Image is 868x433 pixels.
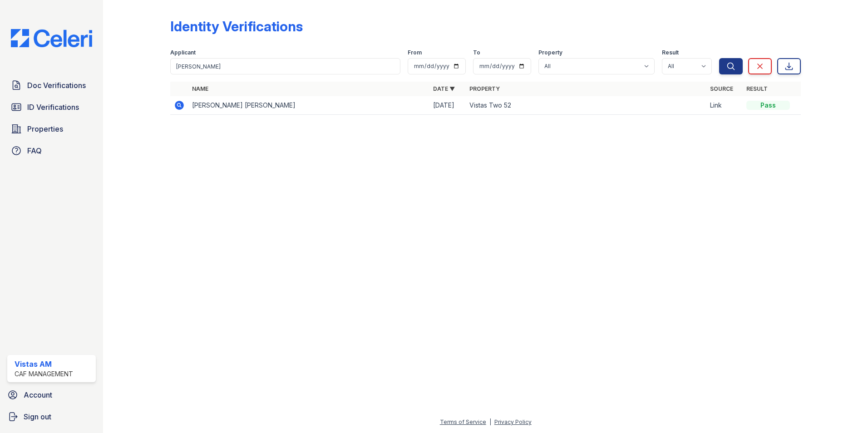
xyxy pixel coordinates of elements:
[4,29,99,47] img: CE_Logo_Blue-a8612792a0a2168367f1c8372b55b34899dd931a85d93a1a3d3e32e68fde9ad4.png
[662,49,679,56] label: Result
[24,389,52,400] span: Account
[27,102,79,113] span: ID Verifications
[408,49,422,56] label: From
[466,96,707,115] td: Vistas Two 52
[27,123,63,134] span: Properties
[4,386,99,404] a: Account
[494,418,532,425] a: Privacy Policy
[192,85,208,92] a: Name
[746,85,768,92] a: Result
[706,96,743,115] td: Link
[433,85,455,92] a: Date ▼
[489,418,491,425] div: |
[27,145,42,156] span: FAQ
[7,142,96,160] a: FAQ
[170,49,196,56] label: Applicant
[188,96,429,115] td: [PERSON_NAME] [PERSON_NAME]
[710,85,733,92] a: Source
[429,96,466,115] td: [DATE]
[440,418,486,425] a: Terms of Service
[746,101,790,110] div: Pass
[469,85,500,92] a: Property
[7,98,96,116] a: ID Verifications
[4,408,99,426] a: Sign out
[7,76,96,94] a: Doc Verifications
[473,49,480,56] label: To
[170,18,303,34] div: Identity Verifications
[170,58,400,74] input: Search by name or phone number
[538,49,562,56] label: Property
[7,120,96,138] a: Properties
[24,411,51,422] span: Sign out
[15,369,73,379] div: CAF Management
[27,80,86,91] span: Doc Verifications
[15,359,73,369] div: Vistas AM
